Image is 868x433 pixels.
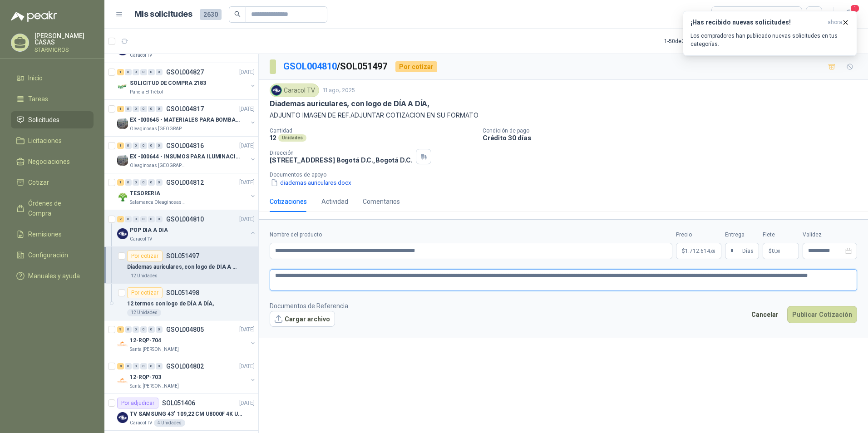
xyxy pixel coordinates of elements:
p: GSOL004817 [166,106,204,112]
span: $ [769,248,772,254]
label: Validez [803,231,857,239]
div: 0 [140,363,147,369]
div: 0 [125,216,132,222]
p: [PERSON_NAME] CASAS [35,33,94,45]
span: 2630 [200,9,222,20]
label: Precio [676,231,721,239]
img: Company Logo [117,192,128,202]
span: Licitaciones [28,136,62,146]
p: Oleaginosas [GEOGRAPHIC_DATA][PERSON_NAME] [130,162,187,169]
div: 0 [148,179,155,186]
div: 1 [117,106,124,112]
span: Configuración [28,250,68,260]
p: SOLICITUD DE COMPRA 2183 [130,79,206,88]
div: 0 [140,106,147,112]
div: 0 [148,69,155,75]
div: 0 [140,69,147,75]
p: ADJUNTO IMAGEN DE REF.ADJUNTAR COTIZACION EN SU FORMATO [270,110,857,120]
p: TV SAMSUNG 43" 109,22 CM U8000F 4K UHD [130,410,243,418]
div: 0 [148,143,155,149]
span: Solicitudes [28,115,59,125]
p: Santa [PERSON_NAME] [130,346,179,353]
img: Company Logo [117,339,128,349]
label: Flete [763,231,799,239]
span: ahora [828,19,842,26]
a: GSOL004810 [283,61,337,72]
div: 0 [125,179,132,186]
p: / SOL051497 [283,59,388,74]
div: 0 [140,179,147,186]
span: ,00 [775,249,780,254]
h3: ¡Has recibido nuevas solicitudes! [690,19,824,26]
p: [DATE] [239,399,255,408]
span: ,68 [710,249,715,254]
span: Manuales y ayuda [28,271,80,281]
p: EX -000645 - MATERIALES PARA BOMBAS STANDBY PLANTA [130,116,243,124]
a: Cotizar [11,174,94,191]
p: GSOL004802 [166,363,204,369]
span: Días [742,243,754,259]
div: 0 [140,216,147,222]
img: Company Logo [271,85,281,95]
a: Inicio [11,69,94,87]
p: SOL051406 [162,400,195,406]
div: 0 [133,106,139,112]
p: [STREET_ADDRESS] Bogotá D.C. , Bogotá D.C. [270,156,412,164]
p: 12-RQP-704 [130,336,161,345]
p: Panela El Trébol [130,89,163,96]
a: 1 0 0 0 0 0 GSOL004817[DATE] Company LogoEX -000645 - MATERIALES PARA BOMBAS STANDBY PLANTAOleagi... [117,103,256,133]
div: 0 [133,326,139,333]
div: 0 [125,326,132,333]
div: 0 [125,106,132,112]
p: Crédito 30 días [483,134,864,142]
p: Caracol TV [130,419,152,427]
span: Negociaciones [28,157,70,167]
span: 1 [850,4,860,13]
div: Caracol TV [270,84,319,97]
div: Por adjudicar [117,398,158,408]
p: Salamanca Oleaginosas SAS [130,199,187,206]
p: 11 ago, 2025 [323,86,355,95]
div: 2 [117,216,124,222]
a: Licitaciones [11,132,94,149]
p: POP DIA A DIA [130,226,168,235]
img: Logo peakr [11,11,57,22]
p: [DATE] [239,105,255,113]
p: Diademas auriculares, con logo de DÍA A DÍA, [270,99,429,108]
p: 12-RQP-703 [130,373,161,382]
span: search [234,11,241,17]
div: 0 [156,179,163,186]
div: 1 [117,69,124,75]
p: Documentos de Referencia [270,301,348,311]
div: 0 [125,143,132,149]
img: Company Logo [117,118,128,129]
div: 0 [148,326,155,333]
span: 0 [772,248,780,254]
img: Company Logo [117,375,128,386]
div: 1 [117,143,124,149]
a: 1 0 0 0 0 0 GSOL004827[DATE] Company LogoSOLICITUD DE COMPRA 2183Panela El Trébol [117,67,256,96]
p: Santa [PERSON_NAME] [130,383,179,390]
div: Actividad [321,197,348,207]
a: Por cotizarSOL05149812 termos con logo de DÍA A DÍA,12 Unidades [104,284,258,320]
a: Negociaciones [11,153,94,170]
p: EX -000644 - INSUMOS PARA ILUMINACIONN ZONA DE CLA [130,153,243,161]
button: ¡Has recibido nuevas solicitudes!ahora Los compradores han publicado nuevas solicitudes en tus ca... [683,11,857,56]
div: 0 [133,179,139,186]
div: 9 [117,326,124,333]
div: Cotizaciones [270,197,307,207]
a: 1 0 0 0 0 0 GSOL004816[DATE] Company LogoEX -000644 - INSUMOS PARA ILUMINACIONN ZONA DE CLAOleagi... [117,140,256,169]
p: [DATE] [239,178,255,187]
div: 0 [156,143,163,149]
button: Publicar Cotización [787,306,857,323]
a: Por adjudicarSOL051406[DATE] Company LogoTV SAMSUNG 43" 109,22 CM U8000F 4K UHDCaracol TV4 Unidades [104,394,258,431]
div: 0 [148,216,155,222]
div: 0 [156,326,163,333]
div: 12 Unidades [127,309,161,316]
div: 0 [140,326,147,333]
h1: Mis solicitudes [134,8,192,21]
img: Company Logo [117,228,128,239]
div: Por cotizar [127,287,163,298]
p: $ 0,00 [763,243,799,259]
span: Remisiones [28,229,62,239]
